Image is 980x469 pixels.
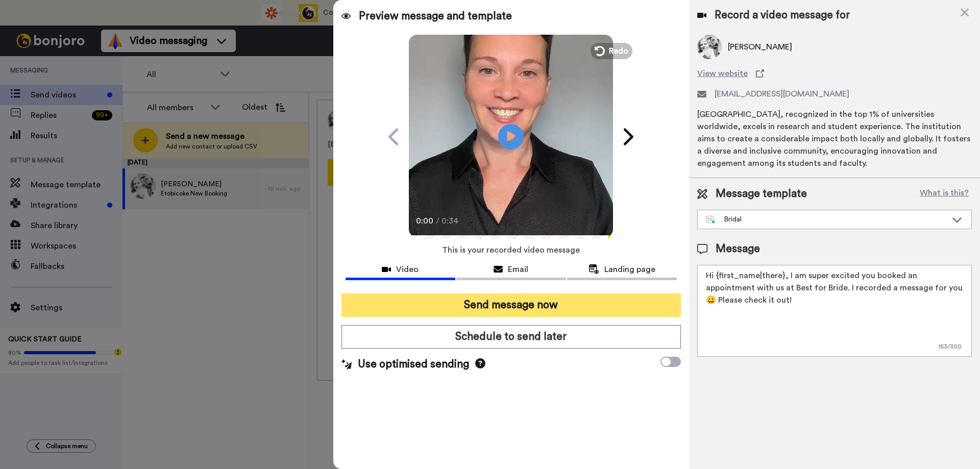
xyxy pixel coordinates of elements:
span: 0:00 [416,215,434,227]
span: Message template [716,186,807,202]
span: Use optimised sending [358,357,469,372]
span: Landing page [604,263,655,276]
div: Bridal [706,214,947,225]
button: Schedule to send later [341,325,681,349]
span: [EMAIL_ADDRESS][DOMAIN_NAME] [715,88,849,100]
span: Email [508,263,528,276]
button: Send message now [341,293,681,317]
span: Video [396,263,419,276]
span: 0:34 [442,215,459,227]
span: Message [716,241,760,257]
textarea: Hi {first_name|there}, I am super excited you booked an appointment with us at Best for Bride. I ... [697,265,972,357]
img: nextgen-template.svg [706,216,716,224]
span: / [436,215,439,227]
button: What is this? [917,186,972,202]
div: [GEOGRAPHIC_DATA], recognized in the top 1% of universities worldwide, excels in research and stu... [697,108,972,169]
span: This is your recorded video message [442,239,580,261]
